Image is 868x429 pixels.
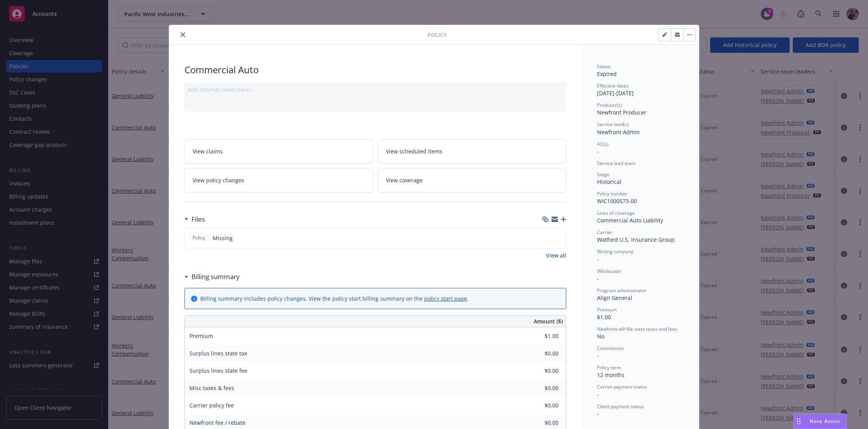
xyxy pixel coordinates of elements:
span: Lines of coverage [597,210,635,216]
span: Policy [428,31,447,39]
span: - [597,148,599,155]
a: View all [546,251,566,259]
span: Service lead team [597,160,636,167]
span: Historical [597,178,621,185]
span: Newfront Admin [597,128,640,136]
span: View coverage [386,176,423,184]
span: Policy term [597,364,621,371]
span: Missing [213,234,233,242]
span: Producer(s) [597,102,622,108]
input: 0.00 [513,330,563,342]
span: 12 months [597,371,624,379]
a: View policy changes [184,168,373,192]
span: WIC1000573-00 [597,197,637,205]
h3: Files [191,214,205,224]
span: - [597,256,599,263]
div: Drag to move [794,414,804,429]
span: Newfront fee / rebate [190,419,245,426]
span: $1.00 [597,313,611,321]
span: Program administrator [597,287,646,294]
span: Carrier [597,229,613,236]
span: Commercial Auto Liability [597,217,663,224]
div: Files [184,214,205,224]
button: Nova Assist [794,414,847,429]
a: View scheduled items [378,139,567,163]
span: Newfront Producer [597,109,646,116]
span: Align General [597,294,632,301]
div: Billing summary includes policy changes. View the policy start billing summary on the . [200,294,469,303]
span: Service lead(s) [597,121,629,128]
span: AC(s) [597,141,609,147]
span: Writing company [597,248,633,255]
span: Stage [597,171,609,178]
span: - [597,275,599,282]
span: Policy number [597,190,628,197]
div: Billing summary [184,272,240,282]
a: View claims [184,139,373,163]
span: Watford U.S. Insurance Group [597,236,675,243]
span: Surplus lines state tax [190,350,247,357]
span: Carrier policy fee [190,402,234,409]
div: Commercial Auto [184,63,566,76]
div: Add internal notes here... [188,86,563,94]
span: Premium [597,306,617,313]
button: close [178,30,188,39]
a: policy start page [424,295,467,302]
input: 0.00 [513,382,563,394]
span: Client payment status [597,403,644,410]
h3: Billing summary [191,272,240,282]
input: 0.00 [513,417,563,429]
span: Commission [597,345,624,352]
span: Policy [191,234,206,241]
span: Effective dates [597,82,629,89]
span: - [597,391,599,398]
span: Expired [597,70,617,77]
div: [DATE] - [DATE] [597,82,684,97]
a: View coverage [378,168,567,192]
span: Carrier payment status [597,384,647,390]
span: Surplus lines state fee [190,367,247,374]
span: - [597,352,599,359]
span: Wholesaler [597,268,621,274]
span: View policy changes [193,176,244,184]
span: Status [597,63,611,70]
span: Amount ($) [534,317,563,325]
span: View scheduled items [386,147,442,155]
span: Nova Assist [810,418,840,424]
span: Premium [190,332,213,340]
input: 0.00 [513,365,563,377]
span: - [597,410,599,417]
span: View claims [193,147,223,155]
span: Newfront will file state taxes and fees [597,326,677,332]
input: 0.00 [513,400,563,411]
span: Misc taxes & fees [190,384,234,392]
span: No [597,333,604,340]
input: 0.00 [513,348,563,359]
